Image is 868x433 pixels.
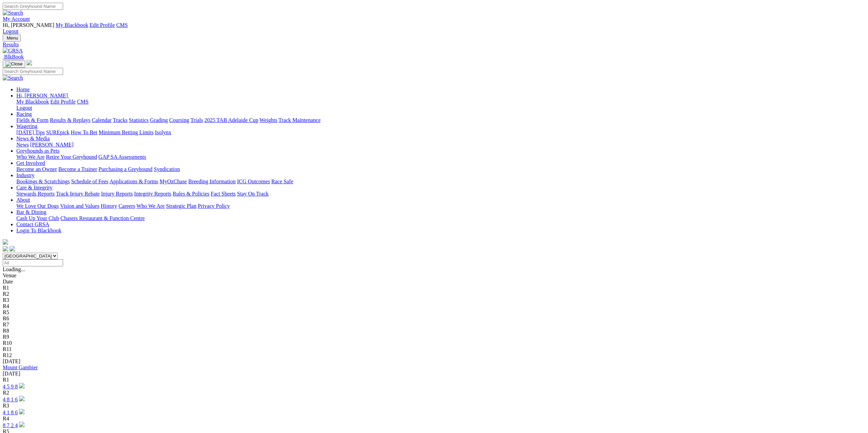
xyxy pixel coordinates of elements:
[3,273,865,279] div: Venue
[3,22,865,34] div: My Account
[16,129,45,135] a: [DATE] Tips
[16,160,45,166] a: Get Involved
[16,154,45,160] a: Who We Are
[3,377,865,383] div: R1
[46,154,97,160] a: Retire Your Greyhound
[3,42,865,48] a: Results
[109,179,158,184] a: Applications & Forms
[99,154,146,160] a: GAP SA Assessments
[3,416,865,422] div: R4
[3,54,24,60] a: BlkBook
[3,259,63,266] input: Select date
[113,117,128,123] a: Tracks
[58,166,97,172] a: Become a Trainer
[16,197,30,203] a: About
[3,75,23,81] img: Search
[16,203,865,209] div: About
[150,117,168,123] a: Grading
[237,179,270,184] a: ICG Outcomes
[16,87,30,92] a: Home
[160,179,187,184] a: MyOzChase
[10,246,15,251] img: twitter.svg
[3,403,865,409] div: R3
[16,203,59,209] a: We Love Our Dogs
[3,422,18,428] a: 8 7 2 4
[19,396,25,401] img: play-circle.svg
[3,3,63,10] input: Search
[3,266,25,272] span: Loading...
[3,371,865,377] div: [DATE]
[4,54,24,60] span: BlkBook
[19,383,25,388] img: play-circle.svg
[16,99,865,111] div: Hi, [PERSON_NAME]
[16,221,49,227] a: Contact GRSA
[16,93,68,98] span: Hi, [PERSON_NAME]
[7,35,18,41] span: Menu
[46,129,69,135] a: SUREpick
[260,117,277,123] a: Weights
[237,191,268,197] a: Stay On Track
[16,215,59,221] a: Cash Up Your Club
[56,22,88,28] a: My Blackbook
[92,117,112,123] a: Calendar
[3,346,865,352] div: R11
[3,322,865,328] div: R7
[166,203,196,209] a: Strategic Plan
[16,142,29,148] a: News
[3,315,865,322] div: R6
[16,215,865,221] div: Bar & Dining
[16,191,865,197] div: Care & Integrity
[90,22,115,28] a: Edit Profile
[60,215,145,221] a: Chasers Restaurant & Function Centre
[71,179,108,184] a: Schedule of Fees
[118,203,135,209] a: Careers
[3,22,54,28] span: Hi, [PERSON_NAME]
[16,148,59,154] a: Greyhounds as Pets
[116,22,128,28] a: CMS
[204,117,258,123] a: 2025 TAB Adelaide Cup
[3,358,865,365] div: [DATE]
[16,154,865,160] div: Greyhounds as Pets
[129,117,149,123] a: Statistics
[3,246,8,251] img: facebook.svg
[3,279,865,285] div: Date
[16,172,34,178] a: Industry
[16,129,865,136] div: Wagering
[271,179,293,184] a: Race Safe
[99,129,153,135] a: Minimum Betting Limits
[16,117,865,123] div: Racing
[16,166,57,172] a: Become an Owner
[190,117,203,123] a: Trials
[3,297,865,303] div: R3
[60,203,99,209] a: Vision and Values
[16,209,46,215] a: Bar & Dining
[16,99,49,105] a: My Blackbook
[101,203,117,209] a: History
[3,409,18,415] a: 4 1 8 6
[3,352,865,358] div: R12
[3,334,865,340] div: R9
[3,285,865,291] div: R1
[16,179,865,185] div: Industry
[16,117,48,123] a: Fields & Form
[30,142,73,148] a: [PERSON_NAME]
[16,228,61,233] a: Login To Blackbook
[136,203,165,209] a: Who We Are
[16,179,70,184] a: Bookings & Scratchings
[3,390,865,396] div: R2
[3,28,18,34] a: Logout
[56,191,100,197] a: Track Injury Rebate
[134,191,171,197] a: Integrity Reports
[3,48,23,54] img: GRSA
[71,129,98,135] a: How To Bet
[16,93,69,98] a: Hi, [PERSON_NAME]
[3,309,865,315] div: R5
[198,203,230,209] a: Privacy Policy
[155,129,171,135] a: Isolynx
[19,422,25,427] img: play-circle.svg
[19,409,25,414] img: play-circle.svg
[169,117,189,123] a: Coursing
[3,291,865,297] div: R2
[3,340,865,346] div: R10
